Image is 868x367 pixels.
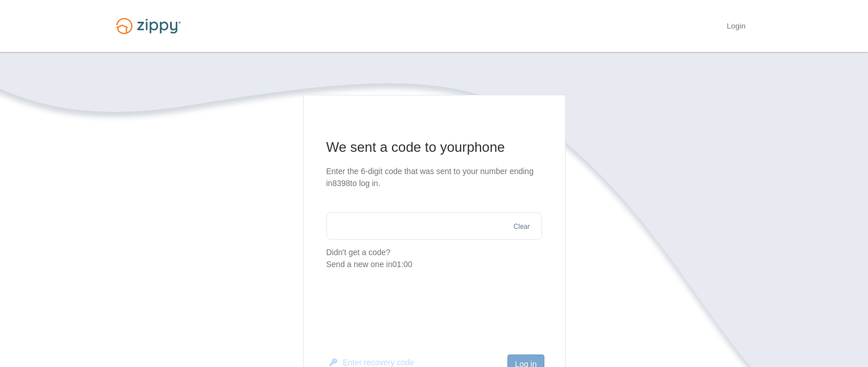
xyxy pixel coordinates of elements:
button: Clear [510,221,534,232]
p: Enter the 6-digit code that was sent to your number ending in 8398 to log in. [326,166,542,189]
a: Login [726,22,745,33]
img: Logo [109,13,188,39]
p: Didn't get a code? [326,247,542,271]
div: Send a new one in 01:00 [326,259,542,271]
h1: We sent a code to your phone [326,138,542,156]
